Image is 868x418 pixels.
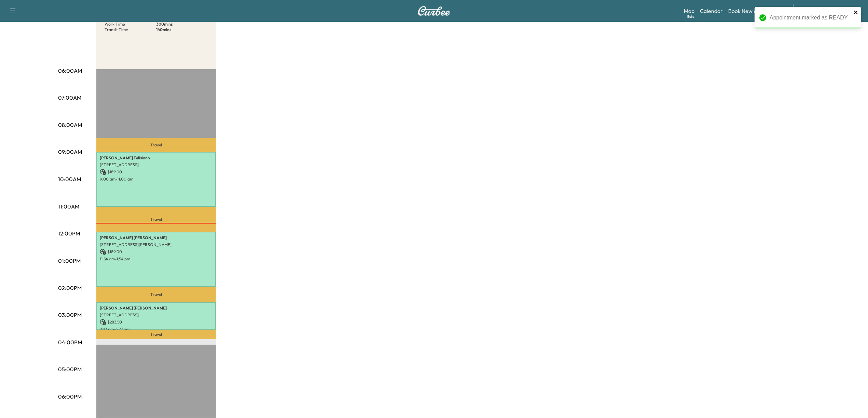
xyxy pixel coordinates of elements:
[58,67,82,75] p: 06:00AM
[770,14,852,22] div: Appointment marked as READY
[96,138,216,152] p: Travel
[418,6,450,16] img: Curbee Logo
[58,284,82,292] p: 02:00PM
[58,202,79,211] p: 11:00AM
[100,312,213,318] p: [STREET_ADDRESS]
[96,287,216,302] p: Travel
[58,229,80,237] p: 12:00PM
[100,176,213,182] p: 9:00 am - 11:00 am
[100,249,213,255] p: $ 189.00
[100,242,213,247] p: [STREET_ADDRESS][PERSON_NAME]
[58,121,82,129] p: 08:00AM
[58,392,82,401] p: 06:00PM
[100,319,213,325] p: $ 283.50
[854,10,858,15] button: close
[156,27,208,32] p: 140 mins
[58,93,81,102] p: 07:00AM
[100,327,213,332] p: 2:27 pm - 3:27 pm
[700,7,723,15] a: Calendar
[105,21,156,27] p: Work Time
[100,155,213,161] p: [PERSON_NAME] Felisiano
[100,305,213,311] p: [PERSON_NAME] [PERSON_NAME]
[100,162,213,168] p: [STREET_ADDRESS]
[96,330,216,339] p: Travel
[100,235,213,241] p: [PERSON_NAME] [PERSON_NAME]
[105,27,156,32] p: Transit Time
[684,7,694,15] a: MapBeta
[58,175,81,183] p: 10:00AM
[100,256,213,262] p: 11:54 am - 1:54 pm
[687,14,694,19] div: Beta
[96,207,216,232] p: Travel
[58,257,81,265] p: 01:00PM
[58,311,82,319] p: 03:00PM
[58,148,82,156] p: 09:00AM
[728,7,786,15] a: Book New Appointment
[58,338,82,346] p: 04:00PM
[100,169,213,175] p: $ 189.00
[156,21,208,27] p: 300 mins
[58,365,82,373] p: 05:00PM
